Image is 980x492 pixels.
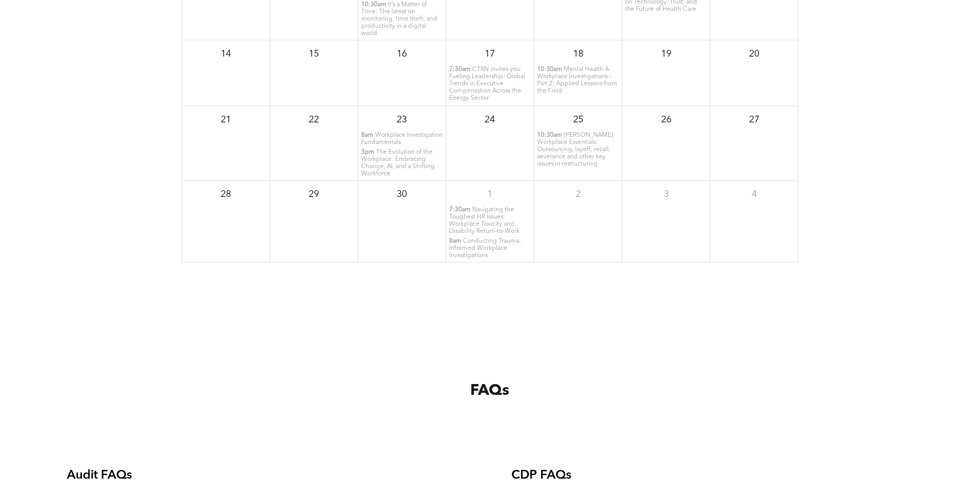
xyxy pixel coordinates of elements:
[480,111,499,129] p: 24
[217,45,235,63] p: 14
[569,45,587,63] p: 18
[393,185,411,204] p: 30
[745,111,763,129] p: 27
[449,66,471,73] span: 7:30am
[511,469,572,482] span: CDP FAQs
[537,66,617,94] span: Mental Health & Workplace Investigations – Part 2: Applied Lessons from the Field
[537,132,613,167] span: [PERSON_NAME] Workplace Essentials: Outsourcing, layoff, recall, severance and other key issues i...
[305,45,323,63] p: 15
[449,207,520,234] span: Navigating the Toughest HR Issues: Workplace Toxicity and Disability Return-to-Work
[449,238,521,259] span: Conducting Trauma-Informed Workplace Investigations
[393,45,411,63] p: 16
[657,185,675,204] p: 3
[470,383,509,398] span: FAQs
[449,238,461,245] span: 8am
[217,111,235,129] p: 21
[305,185,323,204] p: 29
[745,45,763,63] p: 20
[305,111,323,129] p: 22
[657,111,675,129] p: 26
[217,185,235,204] p: 28
[361,132,443,145] span: Workplace Investigation Fundamentals
[361,149,435,177] span: The Evolution of the Workplace: Embracing Change, AI, and a Shifting Workforce
[393,111,411,129] p: 23
[657,45,675,63] p: 19
[569,111,587,129] p: 25
[361,2,437,37] span: It’s a Matter of Time: The latest on monitoring, time theft, and productivity in a digital world
[449,206,471,213] span: 7:30am
[67,469,132,482] span: Audit FAQs
[480,45,499,63] p: 17
[480,185,499,204] p: 1
[745,185,763,204] p: 4
[537,66,562,73] span: 10:30am
[361,132,373,139] span: 8am
[361,149,375,156] span: 3pm
[569,185,587,204] p: 2
[361,1,386,8] span: 10:30am
[537,132,562,139] span: 10:30am
[449,66,525,101] span: CTRN invites you: Fueling Leadership: Global Trends in Executive Compensation Across the Energy S...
